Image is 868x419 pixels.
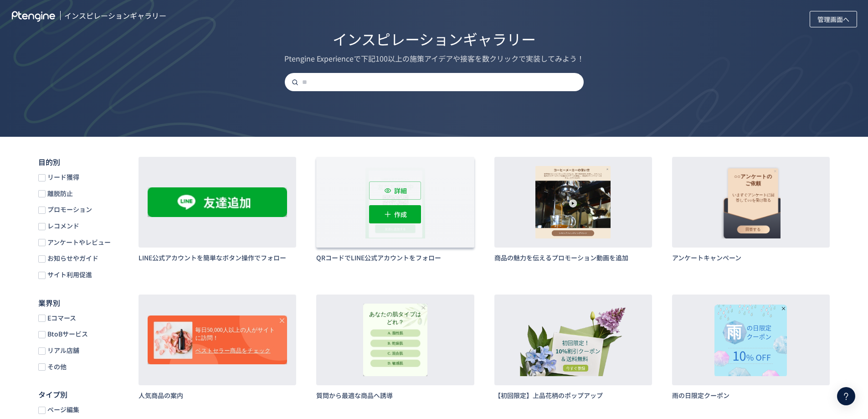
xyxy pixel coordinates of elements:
[46,405,79,414] span: ページ編集
[817,8,849,30] span: 管理画面へ
[494,253,652,262] h3: 商品の魅力を伝えるプロモーション動画を追加
[38,389,120,400] h5: タイプ別
[46,238,111,247] span: アンケートやレビュー
[139,391,296,400] h3: 人気商品の案内
[316,253,474,262] h3: QRコードでLINE公式アカウントをフォロー
[394,205,407,223] span: 作成
[46,205,92,214] span: プロモーション
[672,391,830,400] h3: 雨の日限定クーポン
[46,270,92,279] span: サイト利用促進
[46,189,73,198] span: 離脱防止
[16,29,852,50] div: インスピレーションギャラリー
[16,53,852,64] div: Ptengine Experienceで下記100以上の施策アイデアや接客を数クリックで実装してみよう！
[494,391,652,400] h3: 【初回限定】上品花柄のポップアップ
[369,205,421,223] button: 作成
[46,314,76,322] span: Eコマース
[394,181,407,200] span: 詳細
[46,362,67,371] span: その他
[139,253,296,262] h3: LINE公式アカウントを簡単なボタン操作でフォロー
[46,346,79,355] span: リアル店舗
[316,391,474,400] h3: 質問から最適な商品へ誘導
[46,330,88,338] span: BtoBサービス
[46,173,79,181] span: リード獲得
[64,11,166,29] span: インスピレーションギャラリー
[369,181,421,200] button: 詳細
[46,222,79,230] span: レコメンド
[810,11,857,27] button: 管理画面へ
[38,298,120,308] h5: 業界別
[672,253,830,262] h3: アンケートキャンペーン
[38,157,120,167] h5: 目的別
[46,254,98,263] span: お知らせやガイド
